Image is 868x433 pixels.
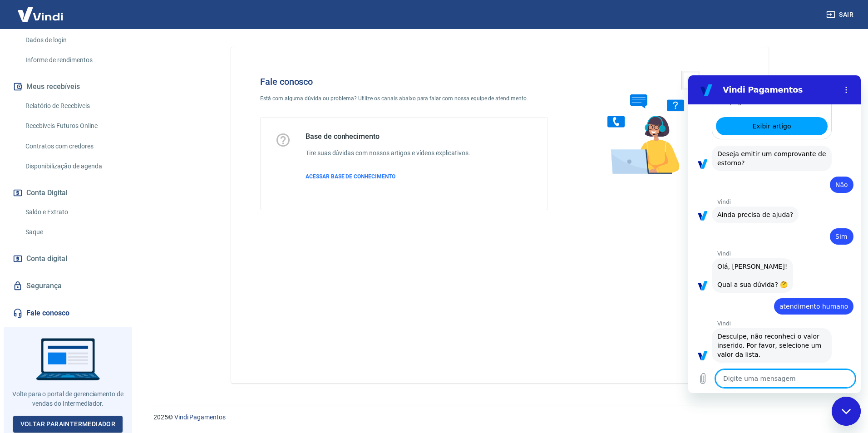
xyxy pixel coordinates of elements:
a: Recebíveis Futuros Online [22,117,125,135]
h5: Base de conhecimento [306,132,470,141]
button: Meus recebíveis [11,77,125,97]
a: Informe de rendimentos [22,51,125,69]
a: Contratos com credores [22,137,125,156]
a: Saque [22,223,125,241]
iframe: Janela de mensagens [688,75,861,393]
a: Saldo e Extrato [22,203,125,221]
span: ACESSAR BASE DE CONHECIMENTO [306,173,395,180]
a: Segurança [11,276,125,296]
p: 2025 © [153,413,846,422]
a: Voltar paraIntermediador [13,416,123,433]
a: Relatório de Recebíveis [22,97,125,115]
a: Fale conosco [11,303,125,323]
h4: Fale conosco [260,76,548,87]
p: Está com alguma dúvida ou problema? Utilize os canais abaixo para falar com nossa equipe de atend... [260,94,548,103]
a: ACESSAR BASE DE CONHECIMENTO [306,172,470,181]
img: Vindi [11,0,70,28]
img: Fale conosco [589,62,727,183]
a: Conta digital [11,249,125,269]
button: Sair [824,6,857,23]
a: Vindi Pagamentos [174,413,226,421]
a: Disponibilização de agenda [22,157,125,176]
button: Conta Digital [11,183,125,203]
span: Conta digital [26,252,67,265]
a: Dados de login [22,31,125,49]
h6: Tire suas dúvidas com nossos artigos e vídeos explicativos. [306,148,470,158]
iframe: Botão para abrir a janela de mensagens, conversa em andamento [832,397,861,426]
